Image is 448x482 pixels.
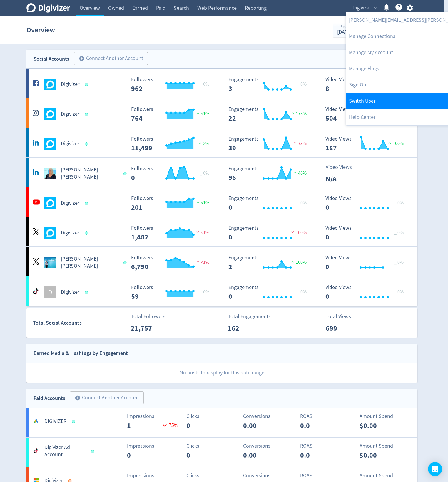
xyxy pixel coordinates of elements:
[428,462,442,476] div: Open Intercom Messenger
